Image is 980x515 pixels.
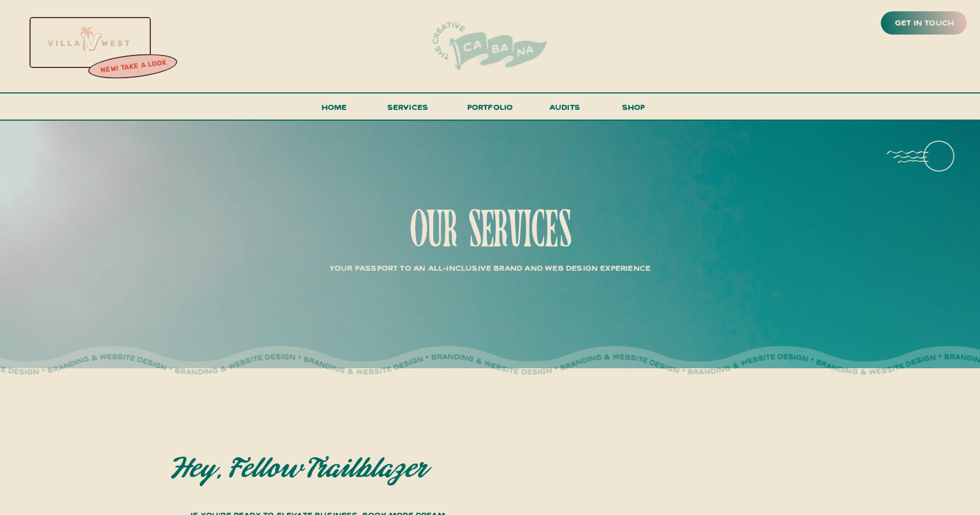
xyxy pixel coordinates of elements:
a: shop [606,100,661,120]
a: portfolio [463,100,517,121]
p: Your Passport to an All-Inclusive Brand and Web Design Experience [299,261,681,271]
a: new! take a look [87,56,180,78]
a: Home [316,100,352,121]
h2: Hey, fellow trailblazer [171,454,481,483]
a: services [384,100,432,121]
h1: our services [294,206,686,257]
a: get in touch [893,15,956,31]
span: services [387,101,429,112]
a: audits [548,100,582,120]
